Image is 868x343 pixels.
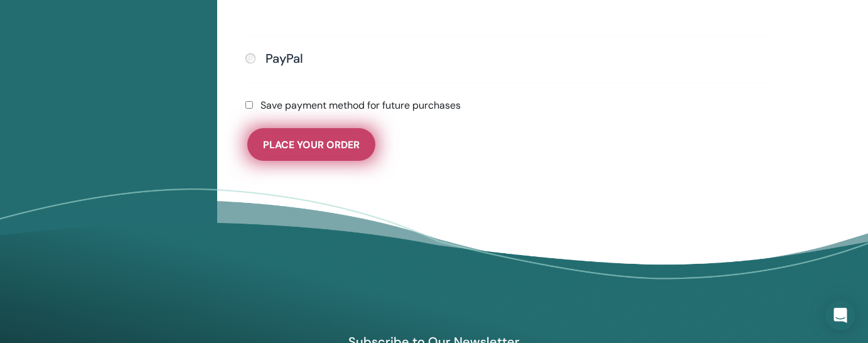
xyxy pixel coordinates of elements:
[263,138,360,151] span: Place Your Order
[265,51,303,66] h4: PayPal
[825,300,855,330] div: Open Intercom Messenger
[247,128,375,161] button: Place Your Order
[260,98,461,113] label: Save payment method for future purchases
